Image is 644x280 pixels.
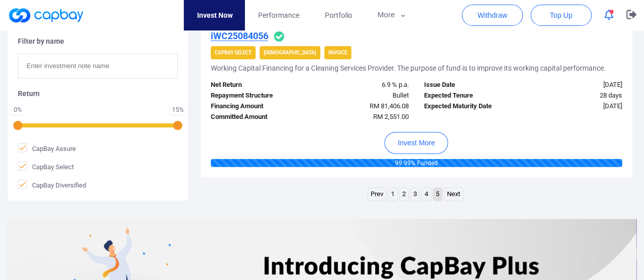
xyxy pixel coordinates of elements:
span: CapBay Diversified [18,180,86,190]
strong: Invoice [328,50,347,55]
span: CapBay Assure [18,143,76,153]
a: Page 1 [388,188,397,201]
div: Financing Amount [203,101,310,112]
div: 99.99 % Funded [211,159,622,167]
span: CapBay Select [18,162,74,172]
strong: CapBay Select [215,50,251,55]
span: RM 81,406.08 [370,102,409,110]
div: 28 days [523,90,630,101]
div: Bullet [310,90,416,101]
a: Page 5 is your current page [433,188,442,201]
div: Repayment Structure [203,90,310,101]
strong: [DEMOGRAPHIC_DATA] [264,50,316,55]
a: Page 2 [400,188,408,201]
a: Page 4 [422,188,431,201]
div: Issue Date [416,80,523,90]
input: Enter investment note name [18,54,178,79]
div: Net Return [203,80,310,90]
h5: Filter by name [18,37,178,46]
button: Invest More [384,132,448,154]
div: 0 % [13,107,23,113]
span: Portfolio [324,10,352,21]
div: Expected Maturity Date [416,101,523,112]
u: iWC25084056 [211,30,268,41]
a: Page 3 [411,188,419,201]
h5: Return [18,89,178,98]
span: RM 2,551.00 [373,113,409,120]
h5: Working Capital Financing for a Cleaning Services Provider. The purpose of fund is to improve its... [211,64,606,73]
span: Top Up [550,10,572,20]
div: Committed Amount [203,112,310,122]
button: Top Up [530,5,592,26]
div: Expected Tenure [416,90,523,101]
a: Previous page [368,188,386,201]
div: 6.9 % p.a. [310,80,416,90]
button: Withdraw [462,5,523,26]
div: [DATE] [523,101,630,112]
a: Next page [444,188,463,201]
span: Performance [258,10,299,21]
div: 15 % [172,107,184,113]
div: [DATE] [523,80,630,90]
